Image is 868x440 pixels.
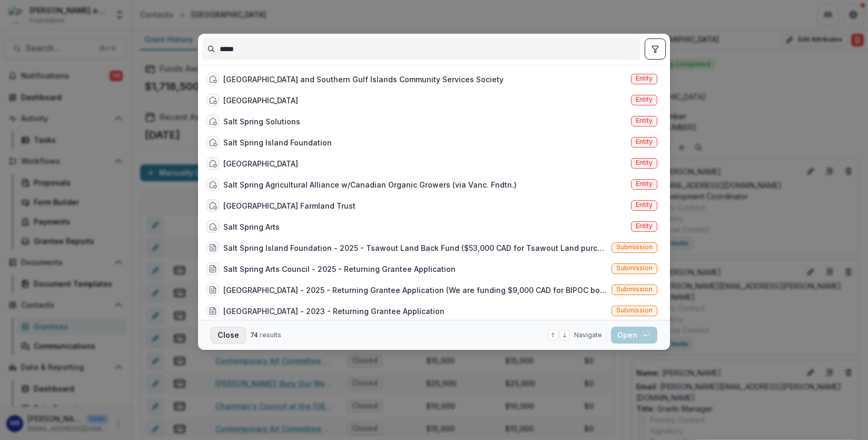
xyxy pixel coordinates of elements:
span: Entity [636,180,653,188]
span: Navigate [574,330,602,340]
button: Close [211,327,246,344]
div: Salt Spring Solutions [223,116,300,127]
span: Entity [636,75,653,82]
span: Entity [636,117,653,124]
span: Entity [636,96,653,103]
span: results [260,331,281,339]
span: 74 [250,331,258,339]
span: Entity [636,159,653,167]
span: Entity [636,222,653,230]
div: Salt Spring Agricultural Alliance w/Canadian Organic Growers (via Vanc. Fndtn.) [223,179,517,190]
div: Salt Spring Arts [223,221,280,232]
button: toggle filters [645,38,666,60]
div: [GEOGRAPHIC_DATA] - 2023 - Returning Grantee Application [223,306,445,317]
div: Salt Spring Island Foundation [223,137,332,148]
div: [GEOGRAPHIC_DATA] and Southern Gulf Islands Community Services Society [223,74,504,85]
div: [GEOGRAPHIC_DATA] Farmland Trust [223,200,356,211]
span: Submission [616,265,653,272]
div: Salt Spring Island Foundation - 2025 - Tsawout Land Back Fund ($53,000 CAD for Tsawout Land purch... [223,242,607,253]
div: [GEOGRAPHIC_DATA] [223,158,298,169]
span: Submission [616,307,653,314]
div: Salt Spring Arts Council - 2025 - Returning Grantee Application [223,263,456,275]
div: [GEOGRAPHIC_DATA] - 2025 - Returning Grantee Application (We are funding $9,000 CAD for BIPOC boo... [223,285,607,296]
span: Entity [636,201,653,209]
div: [GEOGRAPHIC_DATA] [223,95,298,106]
button: Open [611,327,657,344]
span: Submission [616,243,653,251]
span: Entity [636,138,653,145]
span: Submission [616,286,653,293]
